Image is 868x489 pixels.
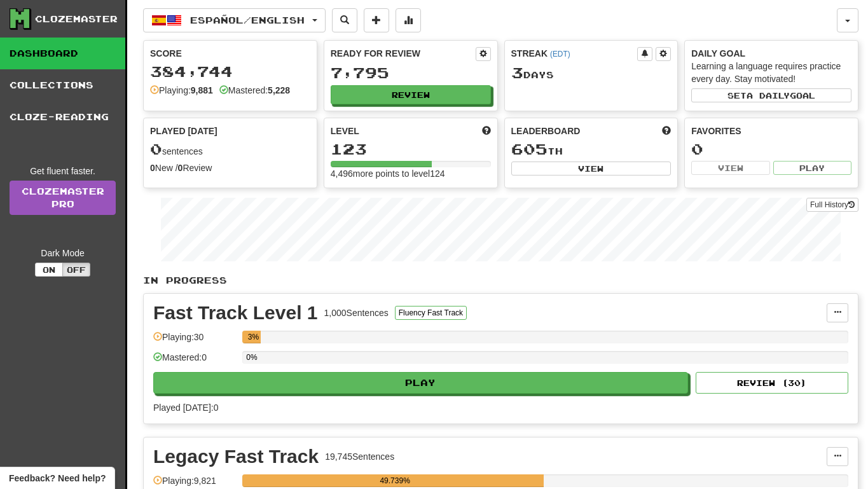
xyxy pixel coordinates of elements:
span: 605 [511,140,548,158]
div: 1,000 Sentences [324,306,389,319]
div: Clozemaster [35,13,118,25]
button: More stats [396,8,421,32]
button: Review [331,85,491,104]
button: Seta dailygoal [691,88,851,102]
span: Score more points to level up [482,125,491,137]
button: Search sentences [332,8,357,32]
div: Playing: 30 [153,331,236,352]
div: Ready for Review [331,47,476,60]
div: Dark Mode [10,247,116,259]
div: Learning a language requires practice every day. Stay motivated! [691,60,851,85]
div: Get fluent faster. [10,165,116,177]
button: Play [773,161,851,175]
div: 4,496 more points to level 124 [331,167,491,180]
button: Fluency Fast Track [395,306,467,320]
div: 49.739% [246,474,544,487]
a: ClozemasterPro [10,181,116,215]
button: Full History [806,198,858,212]
span: Played [DATE] [150,125,217,137]
div: 7,795 [331,65,491,81]
button: Review (30) [696,372,848,394]
strong: 0 [178,163,183,173]
button: Add sentence to collection [364,8,389,32]
div: Streak [511,47,638,60]
div: Mastered: 0 [153,351,236,372]
div: Daily Goal [691,47,851,60]
button: On [35,263,63,277]
span: Leaderboard [511,125,581,137]
strong: 5,228 [268,85,290,95]
span: a daily [747,91,790,100]
div: 3% [246,331,260,343]
span: Español / English [190,15,305,25]
strong: 9,881 [191,85,213,95]
span: Level [331,125,359,137]
div: Favorites [691,125,851,137]
div: 123 [331,141,491,157]
div: Playing: [150,84,213,97]
div: 384,744 [150,64,310,79]
button: View [511,162,672,176]
button: Off [62,263,90,277]
p: In Progress [143,274,858,287]
div: sentences [150,141,310,158]
div: 19,745 Sentences [325,450,394,463]
span: Played [DATE]: 0 [153,403,218,413]
div: Fast Track Level 1 [153,303,318,322]
button: Español/English [143,8,326,32]
button: Play [153,372,688,394]
div: th [511,141,672,158]
span: 3 [511,64,523,81]
button: View [691,161,769,175]
div: Mastered: [219,84,290,97]
div: 0 [691,141,851,157]
div: New / Review [150,162,310,174]
strong: 0 [150,163,155,173]
span: This week in points, UTC [662,125,671,137]
span: Open feedback widget [9,472,106,485]
div: Legacy Fast Track [153,447,319,466]
div: Score [150,47,310,60]
span: 0 [150,140,162,158]
a: (EDT) [550,50,570,59]
div: Day s [511,65,672,81]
